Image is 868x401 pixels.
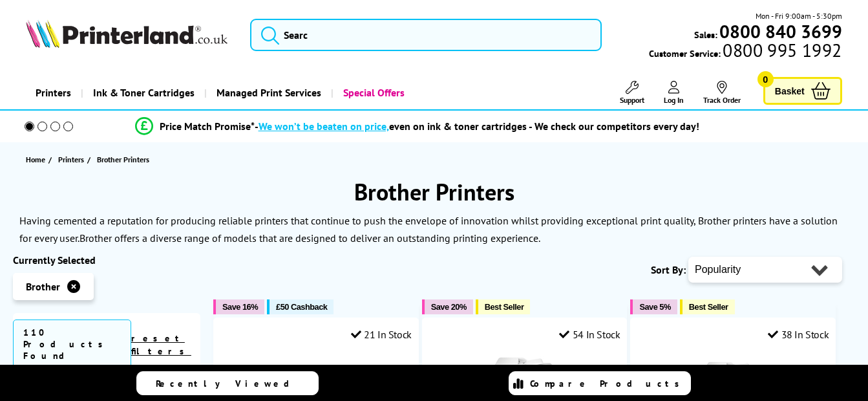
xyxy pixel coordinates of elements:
[19,214,838,244] p: Having cemented a reputation for producing reliable printers that continue to push the envelope o...
[756,10,842,22] span: Mon - Fri 9:00am - 5:30pm
[259,120,389,133] span: We won’t be beaten on price,
[131,332,191,357] a: reset filters
[255,120,699,133] div: - even on ink & toner cartridges - We check our competitors every day!
[476,299,531,314] button: Best Seller
[26,19,228,48] img: Printerland Logo
[530,378,686,389] span: Compare Products
[26,76,81,109] a: Printers
[136,371,319,395] a: Recently Viewed
[422,299,473,314] button: Save 20%
[13,320,131,369] span: 110 Products Found
[757,71,774,87] span: 0
[689,302,728,312] span: Best Seller
[431,302,467,312] span: Save 20%
[331,76,414,109] a: Special Offers
[509,371,691,395] a: Compare Products
[721,44,842,56] span: 0800 995 1992
[664,81,684,105] a: Log In
[651,263,686,276] span: Sort By:
[58,153,84,166] span: Printers
[81,76,204,109] a: Ink & Toner Cartridges
[58,153,87,166] a: Printers
[204,76,331,109] a: Managed Print Services
[763,77,842,105] a: Basket 0
[694,28,717,41] span: Sales:
[97,155,149,164] span: Brother Printers
[630,299,677,314] button: Save 5%
[26,153,48,166] a: Home
[6,115,827,138] li: modal_Promise
[620,81,644,105] a: Support
[250,19,602,51] input: Searc
[26,280,60,293] span: Brother
[13,254,200,266] div: Currently Selected
[680,299,735,314] button: Best Seller
[717,25,842,38] a: 0800 840 3699
[639,302,670,312] span: Save 5%
[485,302,524,312] span: Best Seller
[351,328,412,341] div: 21 In Stock
[276,302,327,312] span: £50 Cashback
[267,299,333,314] button: £50 Cashback
[93,76,195,109] span: Ink & Toner Cartridges
[775,82,805,100] span: Basket
[649,44,842,60] span: Customer Service:
[620,95,644,105] span: Support
[213,299,264,314] button: Save 16%
[719,19,842,43] b: 0800 840 3699
[26,19,234,50] a: Printerland Logo
[559,328,620,341] div: 54 In Stock
[664,95,684,105] span: Log In
[79,232,540,244] p: Brother offers a diverse range of models that are designed to deliver an outstanding printing exp...
[703,81,741,105] a: Track Order
[156,378,302,389] span: Recently Viewed
[13,177,855,207] h1: Brother Printers
[768,328,829,341] div: 38 In Stock
[160,120,255,133] span: Price Match Promise*
[222,302,258,312] span: Save 16%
